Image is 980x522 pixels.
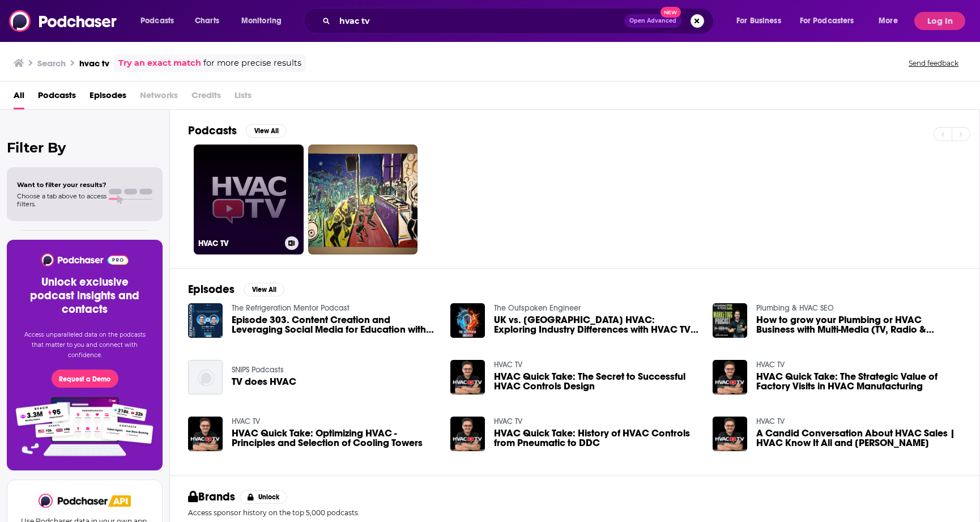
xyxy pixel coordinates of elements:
a: PodcastsView All [188,124,287,138]
a: All [14,86,24,109]
span: Choose a tab above to access filters. [17,192,106,208]
h3: Search [37,58,66,69]
button: View All [244,283,284,296]
a: How to grow your Plumbing or HVAC Business with Multi-Media (TV, Radio & Broadcast) [756,315,961,334]
button: open menu [728,12,795,30]
span: Podcasts [140,13,174,29]
a: HVAC TV [756,360,785,370]
span: For Podcasters [800,13,854,29]
img: A Candid Conversation About HVAC Sales | HVAC Know It All and Tony Mormino [713,417,747,451]
img: Pro Features [12,397,157,457]
a: A Candid Conversation About HVAC Sales | HVAC Know It All and Tony Mormino [756,428,961,448]
a: HVAC TV [494,360,522,370]
span: Episode 303. Content Creation and Leveraging Social Media for Education with [PERSON_NAME] of HVA... [232,315,437,334]
a: Plumbing & HVAC SEO [756,303,834,313]
img: Podchaser API banner [108,495,131,507]
img: UK vs. USA HVAC: Exploring Industry Differences with HVAC TV | Podcast S4E2 [450,303,485,338]
span: Monitoring [241,13,282,29]
p: Access unparalleled data on the podcasts that matter to you and connect with confidence. [20,330,149,360]
div: Search podcasts, credits, & more... [314,8,725,34]
a: HVAC TV [232,417,260,426]
h2: Podcasts [188,124,237,138]
button: View All [246,124,287,138]
span: For Business [736,13,781,29]
button: open menu [233,12,296,30]
button: open menu [133,12,189,30]
button: Unlock [240,490,288,504]
a: The Outspoken Engineer [494,303,581,313]
span: New [661,7,681,18]
img: Podchaser - Follow, Share and Rate Podcasts [9,10,118,32]
a: Episodes [90,86,126,109]
a: TV does HVAC [232,377,296,387]
a: SNIPS Podcasts [232,365,284,375]
img: Podchaser - Follow, Share and Rate Podcasts [39,494,109,508]
a: Podcasts [38,86,76,109]
img: Podchaser - Follow, Share and Rate Podcasts [40,253,129,266]
h3: hvac tv [79,58,109,69]
img: TV does HVAC [188,360,223,394]
span: Want to filter your results? [17,181,106,189]
h3: Unlock exclusive podcast insights and contacts [20,275,149,316]
a: HVAC Quick Take: Optimizing HVAC - Principles and Selection of Cooling Towers [232,428,437,448]
img: How to grow your Plumbing or HVAC Business with Multi-Media (TV, Radio & Broadcast) [713,303,747,338]
img: Episode 303. Content Creation and Leveraging Social Media for Education with Tony Mormino of HVAC TV [188,303,223,338]
button: open menu [792,12,871,30]
a: The Refrigeration Mentor Podcast [232,303,350,313]
h2: Brands [188,490,235,504]
a: HVAC Quick Take: The Strategic Value of Factory Visits in HVAC Manufacturing [756,372,961,391]
a: HVAC TV [194,145,304,254]
span: UK vs. [GEOGRAPHIC_DATA] HVAC: Exploring Industry Differences with HVAC TV | Podcast S4E2 [494,315,699,334]
button: Log In [914,12,965,30]
span: Credits [191,86,221,109]
a: Episode 303. Content Creation and Leveraging Social Media for Education with Tony Mormino of HVAC TV [232,315,437,334]
span: Networks [140,86,178,109]
span: Lists [235,86,252,109]
span: Charts [195,13,219,29]
img: HVAC Quick Take: The Strategic Value of Factory Visits in HVAC Manufacturing [713,360,747,394]
span: Open Advanced [629,18,676,24]
button: Send feedback [905,58,962,68]
h2: Episodes [188,282,235,296]
span: for more precise results [203,57,301,70]
button: Open AdvancedNew [624,14,681,28]
h2: Filter By [7,139,163,156]
a: HVAC Quick Take: History of HVAC Controls from Pneumatic to DDC [494,428,699,448]
button: Request a Demo [52,370,118,388]
input: Search podcasts, credits, & more... [335,12,624,30]
img: HVAC Quick Take: History of HVAC Controls from Pneumatic to DDC [450,417,485,451]
a: Charts [188,12,226,30]
a: HVAC TV [494,417,522,426]
img: HVAC Quick Take: The Secret to Successful HVAC Controls Design [450,360,485,394]
a: Try an exact match [118,57,201,70]
img: HVAC Quick Take: Optimizing HVAC - Principles and Selection of Cooling Towers [188,417,223,451]
span: A Candid Conversation About HVAC Sales | HVAC Know It All and [PERSON_NAME] [756,428,961,448]
a: HVAC TV [756,417,785,426]
a: EpisodesView All [188,282,284,296]
p: Access sponsor history on the top 5,000 podcasts. [188,508,961,517]
a: HVAC Quick Take: The Secret to Successful HVAC Controls Design [494,372,699,391]
a: UK vs. USA HVAC: Exploring Industry Differences with HVAC TV | Podcast S4E2 [494,315,699,334]
h3: HVAC TV [198,239,280,248]
button: open menu [871,12,912,30]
